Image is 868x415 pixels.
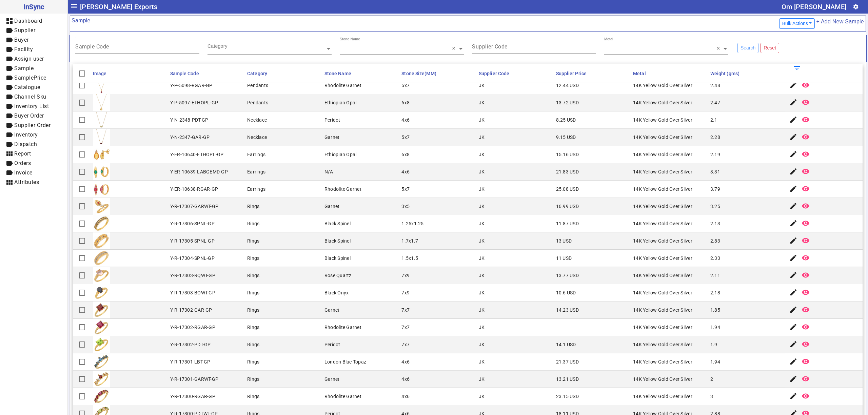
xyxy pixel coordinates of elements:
[789,185,797,193] mat-icon: edit
[479,117,485,123] div: JK
[479,71,509,76] span: Supplier Code
[324,71,351,76] span: Stone Name
[93,284,110,301] img: b9386902-3586-4489-ac56-5e742906d983
[14,150,31,157] span: Report
[93,388,110,405] img: 05937099-ddf3-4c7e-a13c-68eedc1bdfe3
[802,202,810,210] mat-icon: remove_red_eye
[401,358,410,365] div: 4x6
[93,146,110,163] img: ef4a9a48-824a-4e5c-9f8f-41f8797656df
[802,167,810,175] mat-icon: remove_red_eye
[789,202,797,210] mat-icon: edit
[789,375,797,383] mat-icon: edit
[479,307,485,313] div: JK
[5,178,14,186] mat-icon: view_module
[802,185,810,193] mat-icon: remove_red_eye
[633,168,692,175] div: 14K Yellow Gold Over Silver
[710,151,720,158] div: 2.19
[5,64,14,72] mat-icon: label
[633,203,692,210] div: 14K Yellow Gold Over Silver
[324,82,361,89] div: Rhodolite Garnet
[789,254,797,262] mat-icon: edit
[479,255,485,262] div: JK
[170,376,219,382] div: Y-R-17301-GARWT-GP
[479,186,485,192] div: JK
[556,393,579,400] div: 23.15 USD
[802,357,810,366] mat-icon: remove_red_eye
[633,341,692,348] div: 14K Yellow Gold Over Silver
[170,220,215,227] div: Y-R-17306-SPNL-GP
[401,272,410,279] div: 7x9
[802,288,810,296] mat-icon: remove_red_eye
[324,324,361,331] div: Rhodolite Garnet
[324,376,340,382] div: Garnet
[633,237,692,244] div: 14K Yellow Gold Over Silver
[556,358,579,365] div: 21.37 USD
[324,117,340,123] div: Peridot
[633,272,692,279] div: 14K Yellow Gold Over Silver
[5,1,62,12] span: InSync
[556,289,576,296] div: 10.6 USD
[247,117,267,123] div: Necklace
[556,117,576,123] div: 8.25 USD
[633,186,692,192] div: 14K Yellow Gold Over Silver
[802,254,810,262] mat-icon: remove_red_eye
[633,117,692,123] div: 14K Yellow Gold Over Silver
[633,82,692,89] div: 14K Yellow Gold Over Silver
[789,288,797,296] mat-icon: edit
[710,307,720,313] div: 1.85
[401,220,423,227] div: 1.25x1.25
[633,376,692,382] div: 14K Yellow Gold Over Silver
[633,255,692,262] div: 14K Yellow Gold Over Silver
[556,99,579,106] div: 13.72 USD
[710,71,739,76] span: Weight (gms)
[5,150,14,158] mat-icon: view_module
[5,45,14,54] mat-icon: label
[802,98,810,106] mat-icon: remove_red_eye
[710,220,720,227] div: 2.13
[93,71,107,76] span: Image
[324,307,340,313] div: Garnet
[14,94,46,100] span: Channel Sku
[401,203,410,210] div: 3x5
[802,116,810,124] mat-icon: remove_red_eye
[324,203,340,210] div: Garnet
[710,341,717,348] div: 1.9
[401,151,410,158] div: 6x8
[93,302,110,318] img: d7075e38-92a5-4554-94bf-8421cb7ac2aa
[710,272,720,279] div: 2.11
[710,376,713,382] div: 2
[479,82,485,89] div: JK
[710,358,720,365] div: 1.94
[170,203,219,210] div: Y-R-17307-GARWT-GP
[93,77,110,94] img: 7e7c4a1a-c9e4-41ef-b33a-3f687cace1f3
[556,151,579,158] div: 15.16 USD
[401,307,410,313] div: 7x7
[247,203,259,210] div: Rings
[247,307,259,313] div: Rings
[789,81,797,89] mat-icon: edit
[479,220,485,227] div: JK
[170,168,228,175] div: Y-ER-10639-LABGEMD-GP
[93,129,110,146] img: 9363a722-bc50-435e-91a3-daae773def57
[789,323,797,331] mat-icon: edit
[247,220,259,227] div: Rings
[170,307,212,313] div: Y-R-17302-GAR-GP
[93,111,110,128] img: 7803d2dd-2575-4b14-a7d0-af98b0038b5d
[324,134,340,141] div: Garnet
[5,36,14,44] mat-icon: label
[5,169,14,177] mat-icon: label
[247,376,259,382] div: Rings
[556,203,579,210] div: 16.99 USD
[247,168,265,175] div: Earrings
[170,117,209,123] div: Y-N-2348-PDT-GP
[93,163,110,180] img: 95132015-9fd8-4820-bc15-bdd9872c5f65
[401,341,410,348] div: 7x7
[93,232,110,249] img: 0b0bda9f-2f8b-4e2b-996c-b9da8d251e99
[789,236,797,245] mat-icon: edit
[633,307,692,313] div: 14K Yellow Gold Over Silver
[710,393,713,400] div: 3
[324,168,333,175] div: N/A
[170,237,215,244] div: Y-R-17305-SPNL-GP
[479,376,485,382] div: JK
[816,17,864,30] a: + Add New Sample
